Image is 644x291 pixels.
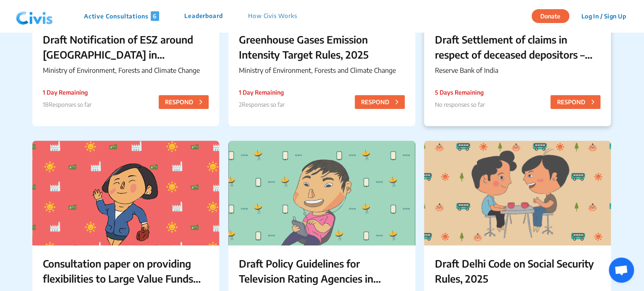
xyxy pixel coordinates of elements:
[435,101,484,108] span: No responses so far
[435,65,600,75] p: Reserve Bank of India
[239,100,285,109] p: 2
[49,101,92,108] span: Responses so far
[576,10,631,23] button: Log In / Sign Up
[184,11,223,21] p: Leaderboard
[84,11,159,21] p: Active Consultations
[248,11,297,21] p: How Civis Works
[43,100,92,109] p: 18
[435,32,600,62] p: Draft Settlement of claims in respect of deceased depositors – Simplification of Procedure
[435,256,600,286] p: Draft Delhi Code on Social Security Rules, 2025
[159,95,209,109] button: RESPOND
[43,32,209,62] p: Draft Notification of ESZ around [GEOGRAPHIC_DATA] in [GEOGRAPHIC_DATA]
[531,9,569,23] button: Donate
[239,65,405,75] p: Ministry of Environment, Forests and Climate Change
[435,88,484,97] p: 5 Days Remaining
[355,95,405,109] button: RESPOND
[43,65,209,75] p: Ministry of Environment, Forests and Climate Change
[239,32,405,62] p: Greenhouse Gases Emission Intensity Target Rules, 2025
[43,256,209,286] p: Consultation paper on providing flexibilities to Large Value Funds for Accredited Investors (“LVF...
[609,258,634,283] a: Open chat
[531,11,576,20] a: Donate
[151,11,159,21] span: 6
[43,88,92,97] p: 1 Day Remaining
[239,256,405,286] p: Draft Policy Guidelines for Television Rating Agencies in [GEOGRAPHIC_DATA]
[550,95,600,109] button: RESPOND
[239,88,285,97] p: 1 Day Remaining
[242,101,285,108] span: Responses so far
[13,4,56,29] img: navlogo.png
